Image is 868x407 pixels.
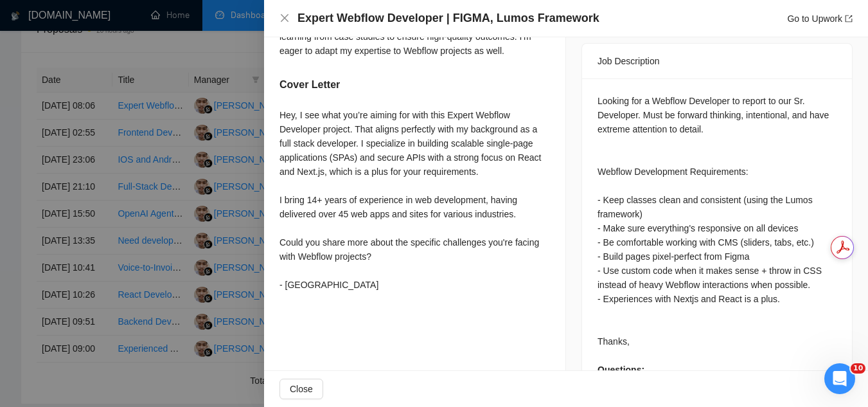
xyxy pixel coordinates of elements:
strong: Questions: [598,365,644,375]
span: Close [290,382,313,396]
h4: Expert Webflow Developer | FIGMA, Lumos Framework [297,10,599,26]
button: Close [279,379,323,399]
h5: Cover Letter [279,77,340,93]
span: 10 [851,363,865,374]
span: export [845,15,853,23]
a: Go to Upworkexport [787,14,853,24]
button: Close [279,13,290,24]
span: close [279,13,290,23]
div: Job Description [598,44,837,78]
div: Hey, I see what you’re aiming for with this Expert Webflow Developer project. That aligns perfect... [279,108,550,292]
iframe: Intercom live chat [824,363,855,394]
